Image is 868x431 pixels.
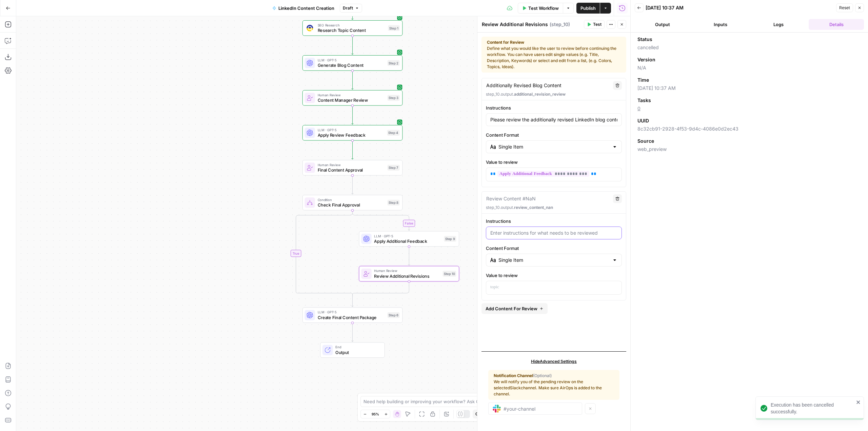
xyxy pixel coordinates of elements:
p: step_10.output. [486,204,622,211]
button: Test [584,20,605,29]
span: Final Content Approval [318,167,385,173]
div: LLM · GPT-5Apply Review FeedbackStep 4 [302,125,403,141]
div: Human ReviewContent Manager ReviewStep 3 [302,90,403,106]
span: [DATE] 10:37 AM [637,85,861,92]
span: Version [637,56,655,63]
button: Output [635,19,690,30]
g: Edge from step_7 to step_8 [352,175,354,194]
div: Step 3 [388,95,400,101]
div: Step 8 [388,200,400,205]
g: Edge from step_1 to step_2 [352,36,354,55]
span: web_preview [637,146,861,153]
input: Single Item [498,257,609,263]
label: Instructions [486,218,622,224]
input: #your-channel [504,406,578,412]
div: LLM · GPT-5Create Final Content PackageStep 6 [302,307,403,323]
span: Apply Additional Feedback [374,238,441,244]
button: Details [809,19,864,30]
span: Generate Blog Content [318,62,385,68]
span: Human Review [374,268,440,273]
button: Test Workflow [518,3,563,14]
span: Test Workflow [528,5,559,12]
span: Draft [343,5,353,11]
div: Step 10 [443,271,456,277]
span: Test [593,21,601,27]
span: Content Manager Review [318,97,385,103]
label: Instructions [486,104,622,111]
strong: Content for Review [487,39,621,45]
span: additional_revision_review [514,92,566,97]
img: 3hnddut9cmlpnoegpdll2wmnov83 [307,25,313,31]
div: Step 6 [388,312,400,318]
span: Review Additional Revisions [374,273,440,279]
span: LLM · GPT-5 [318,127,384,132]
div: Define what you would like the user to review before continuing the workflow. You can have users ... [487,39,621,70]
span: Create Final Content Package [318,314,385,320]
span: Apply Review Feedback [318,132,384,138]
span: UUID [637,117,649,124]
div: Step 2 [388,60,400,66]
g: Edge from step_6 to end [352,323,354,341]
span: Human Review [318,92,385,97]
g: Edge from step_4 to step_7 [352,140,354,159]
span: 8c32cb91-2928-4f53-9d4c-4086e0d2ec43 [637,125,861,132]
input: Enter instructions for what needs to be reviewed [490,230,617,236]
div: ConditionCheck Final ApprovalStep 8 [302,195,403,211]
span: Tasks [637,97,651,104]
div: SEO ResearchResearch Topic ContentStep 1 [302,20,403,36]
div: EndOutput [302,342,403,358]
span: Reset [839,5,850,11]
g: Edge from step_8-conditional-end to step_6 [352,295,354,307]
textarea: Review Additional Revisions [482,21,548,28]
div: Step 7 [388,165,400,171]
span: Source [637,138,654,144]
g: Edge from step_8 to step_9 [353,210,410,230]
textarea: Additionally Revised Blog Content [486,82,561,89]
input: Single Item [498,143,609,150]
span: Add Content For Review [486,305,537,312]
g: Edge from step_10 to step_8-conditional-end [353,281,409,296]
g: Edge from step_8 to step_8-conditional-end [296,210,353,296]
span: End [335,345,379,350]
span: Condition [318,197,385,202]
g: Edge from step_2 to step_3 [352,71,354,90]
span: (Optional) [533,373,552,378]
div: Step 9 [444,236,456,242]
div: Execution has been cancelled successfully. [771,401,854,415]
img: Slack [493,405,501,413]
span: ( step_10 ) [550,21,570,28]
label: Value to review [486,159,622,165]
div: Step 1 [388,25,399,31]
g: Edge from step_9 to step_10 [408,247,410,265]
span: Check Final Approval [318,202,385,208]
div: Human ReviewReview Additional RevisionsStep 10 [359,266,459,281]
button: Reset [836,3,853,12]
p: step_10.output. [486,91,622,97]
span: LLM · GPT-5 [318,310,385,315]
span: LLM · GPT-5 [318,57,385,62]
label: Content Format [486,245,622,252]
button: Inputs [693,19,748,30]
g: Edge from step_3 to step_4 [352,106,354,124]
label: Value to review [486,272,622,279]
button: LinkedIn Content Creation [268,3,338,14]
span: cancelled [637,44,861,51]
span: Output [335,349,379,355]
button: Draft [340,4,362,13]
div: Human ReviewFinal Content ApprovalStep 7 [302,160,403,176]
span: Human Review [318,162,385,167]
span: Time [637,77,649,83]
div: Step 4 [387,130,400,136]
span: N/A [637,64,861,71]
strong: Notification Channel [494,373,533,378]
span: LinkedIn Content Creation [278,5,334,12]
span: SEO Research [318,23,386,28]
a: 0 [637,105,640,111]
span: Hide Advanced Settings [531,358,577,365]
button: Copy [473,410,488,418]
span: Research Topic Content [318,27,386,34]
button: close [856,399,861,405]
span: 95% [372,411,379,417]
g: Edge from start to step_1 [352,1,354,20]
button: Add Content For Review [481,303,548,314]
